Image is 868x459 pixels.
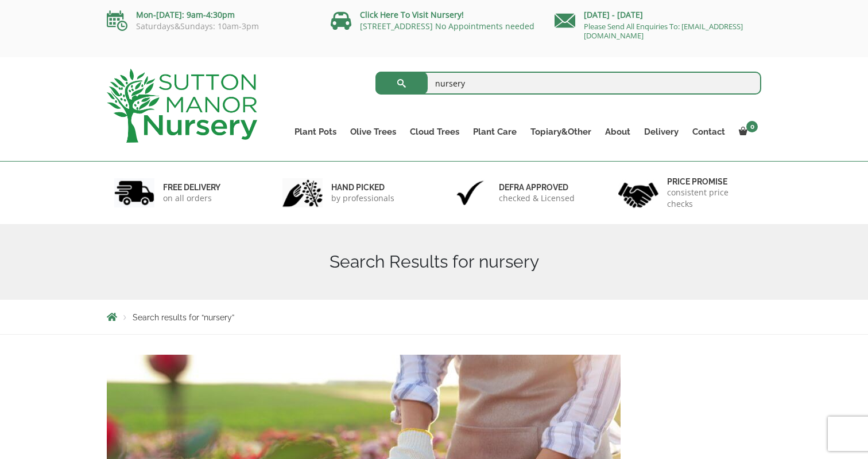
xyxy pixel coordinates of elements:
[133,313,234,322] span: Search results for “nursery”
[667,187,754,210] p: consistent price checks
[114,178,154,207] img: 1.jpg
[163,193,220,204] p: on all orders
[282,178,323,207] img: 2.jpg
[107,8,313,22] p: Mon-[DATE]: 9am-4:30pm
[331,193,394,204] p: by professionals
[360,21,534,32] a: [STREET_ADDRESS] No Appointments needed
[732,124,761,140] a: 0
[746,121,758,132] span: 0
[667,176,754,187] h6: Price promise
[466,124,524,140] a: Plant Care
[637,124,685,140] a: Delivery
[499,182,575,193] h6: Defra approved
[403,124,466,140] a: Cloud Trees
[555,8,761,22] p: [DATE] - [DATE]
[288,124,343,140] a: Plant Pots
[163,182,220,193] h6: FREE DELIVERY
[584,21,743,41] a: Please Send All Enquiries To: [EMAIL_ADDRESS][DOMAIN_NAME]
[107,252,761,272] h1: Search Results for nursery
[499,193,575,204] p: checked & Licensed
[343,124,403,140] a: Olive Trees
[331,182,394,193] h6: hand picked
[598,124,637,140] a: About
[618,175,658,210] img: 4.jpg
[107,22,313,31] p: Saturdays&Sundays: 10am-3pm
[685,124,732,140] a: Contact
[450,178,490,207] img: 3.jpg
[107,69,257,143] img: logo
[524,124,598,140] a: Topiary&Other
[360,9,464,20] a: Click Here To Visit Nursery!
[375,72,762,95] input: Search...
[107,312,761,321] nav: Breadcrumbs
